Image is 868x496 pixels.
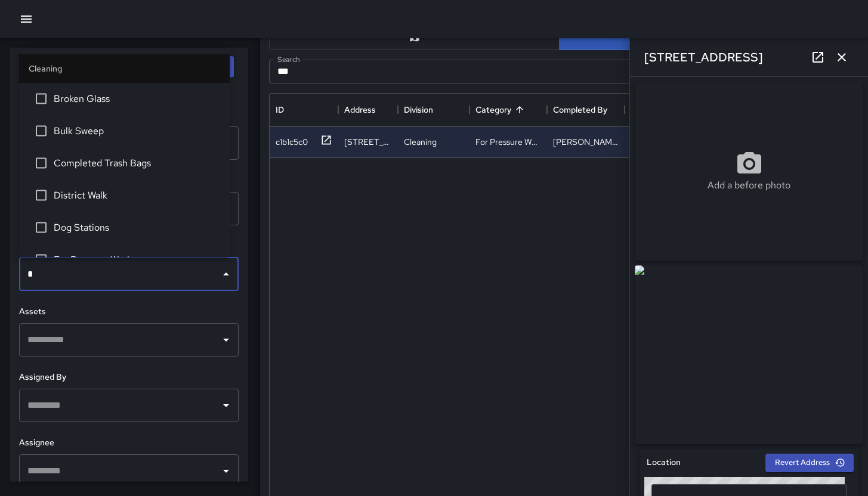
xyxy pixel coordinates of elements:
div: Category [469,93,547,126]
div: Completed By [553,93,607,126]
span: Completed Trash Bags [54,156,220,170]
div: ID [270,93,338,126]
button: Open [218,463,234,479]
div: ID [276,93,284,126]
div: Division [398,93,469,126]
button: Open [218,331,234,348]
div: Address [344,93,376,126]
h6: Assets [19,305,239,318]
li: Cleaning [19,54,230,83]
div: Address [338,93,398,126]
span: Broken Glass [54,92,220,106]
button: Sort [511,101,528,118]
span: Dog Stations [54,221,220,235]
div: For Pressure Washer [475,136,541,148]
h6: Assigned By [19,371,239,384]
div: DeAndre Barney [553,136,619,148]
div: Category [475,93,511,126]
span: For Pressure Washer [54,253,220,267]
div: Division [404,93,433,126]
div: Cleaning [404,136,437,148]
span: District Walk [54,188,220,203]
div: Completed By [547,93,625,126]
h6: Assignee [19,436,239,449]
div: 45 Juniper Street [344,136,392,148]
button: Close [218,266,234,283]
button: c1b1c5c0 [276,134,332,149]
span: Bulk Sweep [54,124,220,138]
label: Search [277,54,300,64]
button: Open [218,397,234,414]
div: c1b1c5c0 [276,136,308,148]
